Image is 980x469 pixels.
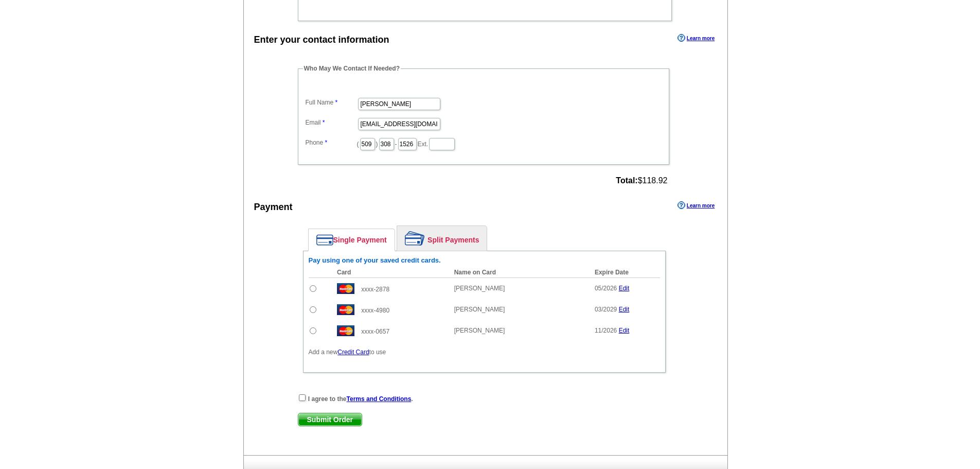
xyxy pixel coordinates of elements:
span: $118.92 [616,176,667,185]
span: 03/2029 [595,306,617,313]
strong: I agree to the . [308,395,413,403]
a: Edit [619,327,630,334]
label: Full Name [306,98,357,107]
strong: Total: [616,176,637,185]
iframe: LiveChat chat widget [774,230,980,469]
img: mast.gif [337,304,354,315]
span: [PERSON_NAME] [454,306,505,313]
th: Name on Card [449,267,590,278]
span: xxxx-2878 [361,286,389,293]
a: Learn more [678,34,715,42]
legend: Who May We Contact If Needed? [303,64,401,73]
span: xxxx-4980 [361,307,389,314]
img: split-payment.png [405,231,425,246]
img: mast.gif [337,325,354,336]
span: [PERSON_NAME] [454,285,505,292]
span: xxxx-0657 [361,328,389,335]
img: mast.gif [337,283,354,294]
span: 11/2026 [595,327,617,334]
a: Credit Card [337,349,369,356]
h6: Pay using one of your saved credit cards. [309,256,660,265]
label: Phone [306,138,357,147]
div: Payment [254,200,293,214]
a: Learn more [678,201,715,210]
th: Expire Date [590,267,660,278]
a: Edit [619,285,630,292]
img: single-payment.png [316,234,333,246]
label: Email [306,118,357,127]
a: Single Payment [309,229,395,251]
div: Enter your contact information [254,33,389,47]
a: Terms and Conditions [347,395,412,403]
dd: ( ) - Ext. [303,135,664,151]
span: Submit Order [298,413,362,426]
span: [PERSON_NAME] [454,327,505,334]
a: Split Payments [397,226,487,251]
p: Add a new to use [309,348,660,357]
th: Card [332,267,449,278]
span: 05/2026 [595,285,617,292]
a: Edit [619,306,630,313]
